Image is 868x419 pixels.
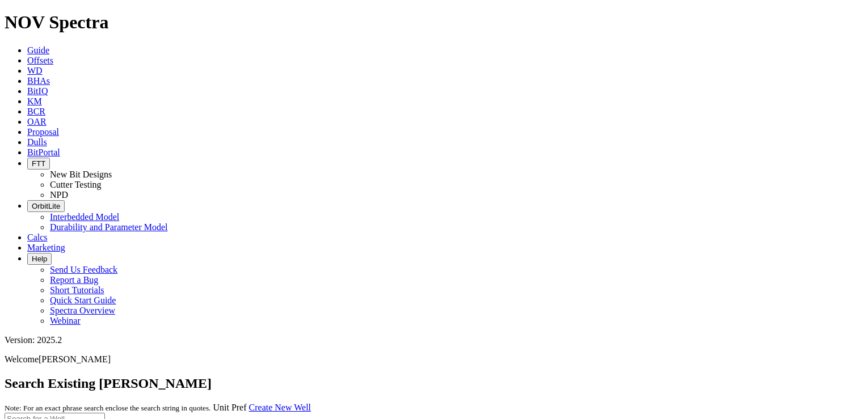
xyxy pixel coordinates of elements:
small: Note: For an exact phrase search enclose the search string in quotes. [5,404,210,412]
a: Quick Start Guide [50,295,116,305]
a: BitIQ [27,86,48,96]
a: Proposal [27,127,59,137]
a: BitPortal [27,147,60,157]
a: OAR [27,117,47,126]
a: BHAs [27,76,50,86]
a: Unit Pref [213,403,246,412]
a: BCR [27,107,45,116]
a: Guide [27,45,49,55]
p: Welcome [5,354,863,365]
span: FTT [32,159,45,168]
a: Short Tutorials [50,285,104,295]
div: Version: 2025.2 [5,335,863,345]
a: New Bit Designs [50,170,112,179]
button: OrbitLite [27,200,65,212]
a: Cutter Testing [50,180,102,189]
a: NPD [50,190,68,200]
a: Durability and Parameter Model [50,222,168,232]
a: Offsets [27,56,53,65]
h2: Search Existing [PERSON_NAME] [5,376,863,391]
a: Calcs [27,232,48,242]
span: [PERSON_NAME] [39,354,111,364]
a: Webinar [50,316,81,325]
a: KM [27,96,42,106]
a: Spectra Overview [50,306,115,315]
a: Marketing [27,243,65,252]
button: FTT [27,158,50,170]
a: Send Us Feedback [50,265,117,274]
span: Help [32,255,47,263]
a: Interbedded Model [50,212,119,222]
h1: NOV Spectra [5,12,863,33]
a: WD [27,66,43,75]
a: Create New Well [249,403,311,412]
button: Help [27,253,52,265]
a: Dulls [27,137,47,147]
span: OrbitLite [32,202,60,210]
a: Report a Bug [50,275,98,285]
